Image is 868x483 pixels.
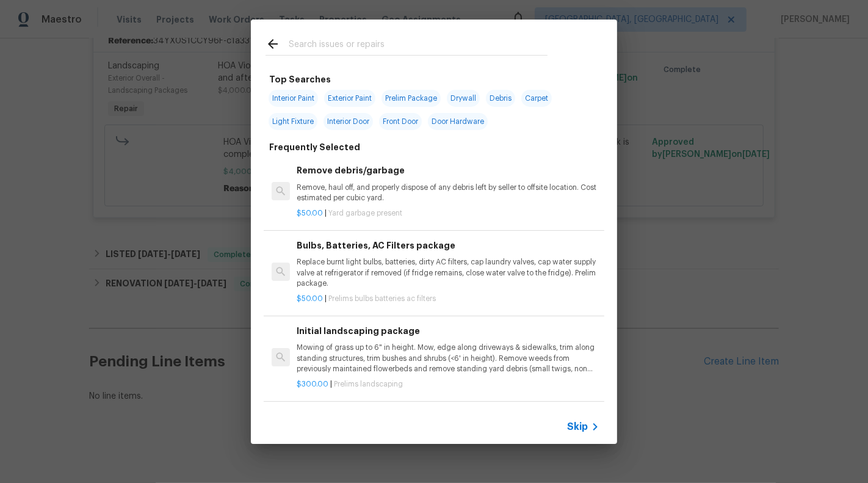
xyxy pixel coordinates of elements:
[289,37,548,55] input: Search issues or repairs
[297,208,599,219] p: |
[269,73,331,86] h6: Top Searches
[382,90,441,107] span: Prelim Package
[297,164,599,177] h6: Remove debris/garbage
[297,343,599,374] p: Mowing of grass up to 6" in height. Mow, edge along driveways & sidewalks, trim along standing st...
[297,209,323,217] span: $50.00
[328,209,402,217] span: Yard garbage present
[269,90,318,107] span: Interior Paint
[521,90,552,107] span: Carpet
[328,295,436,302] span: Prelims bulbs batteries ac filters
[324,113,373,130] span: Interior Door
[297,294,599,304] p: |
[447,90,480,107] span: Drywall
[324,90,375,107] span: Exterior Paint
[486,90,515,107] span: Debris
[297,380,328,388] span: $300.00
[297,183,599,203] p: Remove, haul off, and properly dispose of any debris left by seller to offsite location. Cost est...
[297,379,599,390] p: |
[269,113,317,130] span: Light Fixture
[297,324,599,338] h6: Initial landscaping package
[567,421,588,433] span: Skip
[269,140,360,154] h6: Frequently Selected
[297,295,323,302] span: $50.00
[297,257,599,288] p: Replace burnt light bulbs, batteries, dirty AC filters, cap laundry valves, cap water supply valv...
[379,113,422,130] span: Front Door
[428,113,488,130] span: Door Hardware
[297,239,599,252] h6: Bulbs, Batteries, AC Filters package
[334,380,403,388] span: Prelims landscaping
